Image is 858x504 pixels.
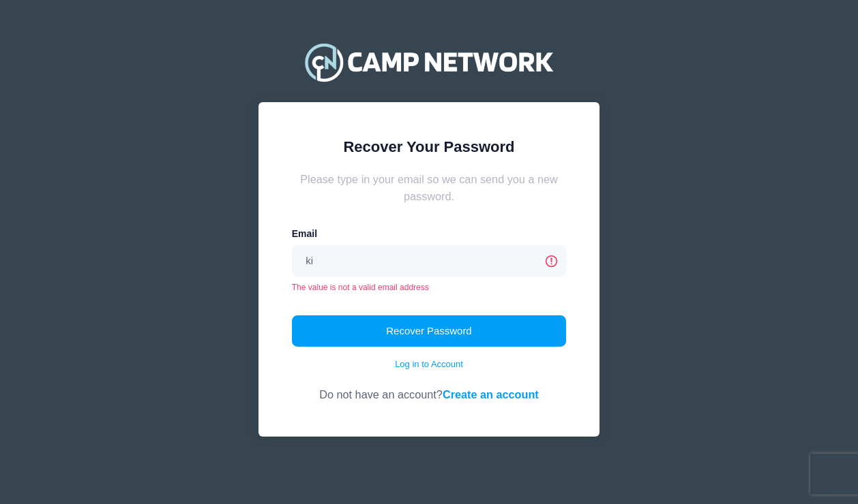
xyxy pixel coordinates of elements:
div: The value is not a valid email address [292,281,567,294]
div: Recover Your Password [292,136,567,158]
img: Camp Network [299,35,559,89]
label: Email [292,227,317,241]
a: Log in to Account [395,358,463,371]
button: Recover Password [292,315,567,347]
a: Create an account [443,388,539,400]
div: Do not have an account? [292,371,567,403]
div: Please type in your email so we can send you a new password. [292,171,567,204]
